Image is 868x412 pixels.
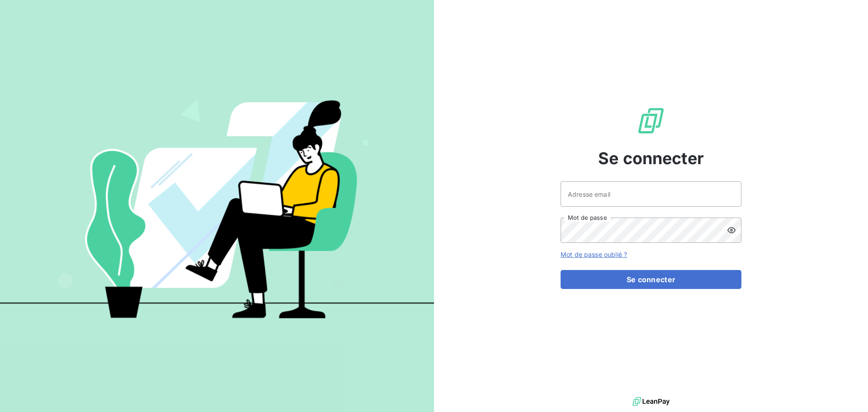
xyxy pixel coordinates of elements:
img: logo [632,395,670,408]
button: Se connecter [561,270,741,289]
a: Mot de passe oublié ? [561,251,627,258]
img: Logo LeanPay [637,106,665,135]
span: Se connecter [598,146,704,170]
input: placeholder [561,181,741,207]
